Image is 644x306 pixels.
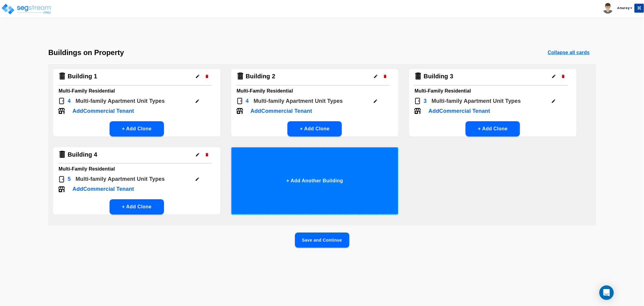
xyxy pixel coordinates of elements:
[603,3,613,14] img: avatar.png
[548,49,590,56] p: Collapse all cards
[231,147,399,214] button: + Add Another Building
[424,97,427,105] p: 3
[58,72,66,80] img: Building Icon
[414,107,421,115] img: Tenant Icon
[236,107,243,115] img: Tenant Icon
[59,165,215,173] h6: Multi-Family Residential
[414,97,421,105] img: Door Icon
[68,151,97,158] h4: Building 4
[48,48,124,57] h3: Buildings on Property
[246,73,275,80] h4: Building 2
[58,107,65,115] img: Tenant Icon
[110,121,164,136] button: + Add Clone
[254,97,343,105] p: Multi-family Apartment Unit Type s
[68,73,97,80] h4: Building 1
[295,233,349,248] button: Save and Continue
[72,185,134,193] p: Add Commercial Tenant
[251,107,312,115] p: Add Commercial Tenant
[466,121,520,136] button: + Add Clone
[414,72,422,80] img: Building Icon
[58,176,65,183] img: Door Icon
[428,107,490,115] p: Add Commercial Tenant
[617,6,630,10] b: Anuroy
[415,87,571,95] h6: Multi-Family Residential
[236,97,243,105] img: Door Icon
[237,87,393,95] h6: Multi-Family Residential
[424,73,453,80] h4: Building 3
[75,175,165,183] p: Multi-family Apartment Unit Type s
[68,97,71,105] p: 4
[72,107,134,115] p: Add Commercial Tenant
[58,186,65,193] img: Tenant Icon
[75,97,165,105] p: Multi-family Apartment Unit Type s
[236,72,245,80] img: Building Icon
[432,97,521,105] p: Multi-family Apartment Unit Type s
[246,97,249,105] p: 4
[1,3,52,15] img: logo_pro_r.png
[58,97,65,105] img: Door Icon
[68,175,71,183] p: 5
[110,199,164,214] button: + Add Clone
[599,285,614,300] div: Open Intercom Messenger
[58,150,66,159] img: Building Icon
[59,87,215,95] h6: Multi-Family Residential
[287,121,342,136] button: + Add Clone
